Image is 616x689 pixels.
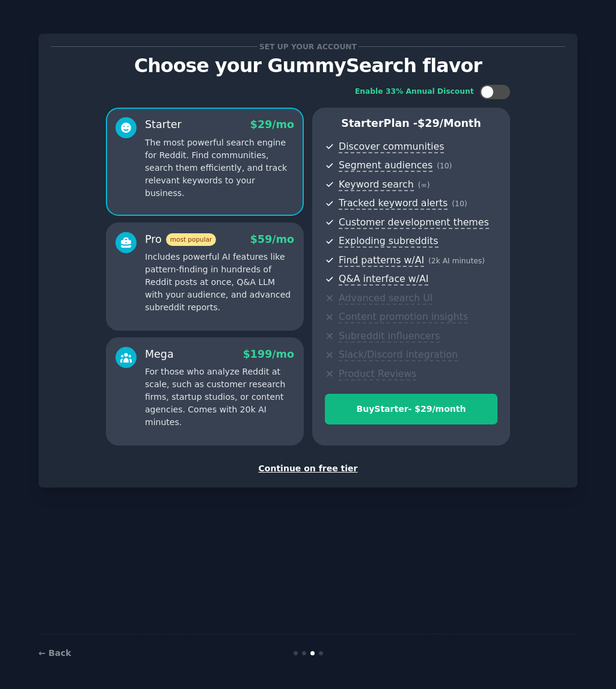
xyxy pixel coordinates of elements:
span: ( 2k AI minutes ) [428,257,485,265]
span: $ 29 /mo [250,118,294,130]
a: ← Back [38,648,71,658]
span: Slack/Discord integration [339,349,458,361]
span: Q&A interface w/AI [339,273,428,286]
div: Buy Starter - $ 29 /month [325,403,497,415]
p: Choose your GummySearch flavor [51,55,565,76]
span: ( 10 ) [437,162,452,170]
div: Mega [145,347,174,362]
div: Pro [145,232,216,247]
span: Keyword search [339,179,414,191]
span: Product Reviews [339,368,416,381]
span: Exploding subreddits [339,235,438,248]
span: most popular [166,233,217,246]
span: Discover communities [339,141,444,153]
div: Enable 33% Annual Discount [355,87,474,97]
span: $ 59 /mo [250,233,294,245]
span: Content promotion insights [339,311,468,323]
div: Starter [145,117,182,132]
span: $ 199 /mo [243,348,294,360]
button: BuyStarter- $29/month [325,394,497,424]
div: Continue on free tier [51,462,565,475]
span: Customer development themes [339,216,489,229]
p: Includes powerful AI features like pattern-finding in hundreds of Reddit posts at once, Q&A LLM w... [145,251,294,314]
span: Advanced search UI [339,292,433,305]
span: ( ∞ ) [418,181,430,189]
span: Set up your account [257,40,359,53]
span: Find patterns w/AI [339,254,424,267]
span: $ 29 /month [417,117,481,129]
p: Starter Plan - [325,116,497,131]
span: Subreddit influencers [339,330,440,343]
span: Tracked keyword alerts [339,197,448,210]
p: The most powerful search engine for Reddit. Find communities, search them efficiently, and track ... [145,136,294,200]
span: Segment audiences [339,159,433,172]
span: ( 10 ) [452,200,467,208]
p: For those who analyze Reddit at scale, such as customer research firms, startup studios, or conte... [145,366,294,429]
